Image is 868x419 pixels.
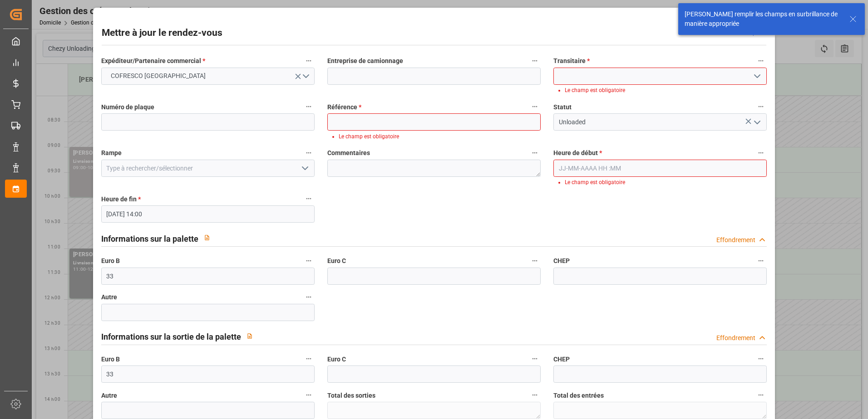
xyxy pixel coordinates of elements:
font: CHEP [553,356,570,363]
button: Ouvrir le menu [750,115,764,129]
button: Commentaires [529,147,541,159]
input: JJ-MM-AAAA HH :MM [553,160,767,177]
font: Euro B [101,257,120,264]
div: Effondrement [716,235,755,245]
li: Le champ est obligatoire [565,86,759,94]
button: Euro B [303,255,315,267]
font: Euro C [327,257,346,264]
button: Autre [303,389,315,401]
button: View description [241,327,258,345]
input: Type à rechercher/sélectionner [101,160,315,177]
button: Heure de fin * [303,193,315,205]
h2: Mettre à jour le rendez-vous [102,26,222,40]
font: Rampe [101,149,122,156]
button: Entreprise de camionnage [529,55,541,67]
div: [PERSON_NAME] remplir les champs en surbrillance de manière appropriée [685,10,841,29]
span: COFRESCO [GEOGRAPHIC_DATA] [106,71,210,81]
div: Effondrement [716,333,755,343]
font: Heure de fin [101,195,137,203]
li: Le champ est obligatoire [339,132,533,141]
button: CHEP [755,353,767,365]
font: Statut [553,103,572,111]
h2: Informations sur la palette [101,233,198,245]
button: Autre [303,291,315,303]
button: Ouvrir le menu [297,161,311,175]
button: Référence * [529,101,541,112]
button: Heure de début * [755,147,767,159]
font: Transitaire [553,57,586,64]
button: Ouvrir le menu [750,69,764,83]
button: Total des entrées [755,389,767,401]
button: Euro B [303,353,315,365]
li: Le champ est obligatoire [565,178,759,186]
font: Euro B [101,356,120,363]
font: Autre [101,392,117,399]
font: Euro C [327,356,346,363]
font: Total des sorties [327,392,375,399]
button: Total des sorties [529,389,541,401]
button: Transitaire * [755,55,767,67]
button: Statut [755,101,767,112]
font: Total des entrées [553,392,604,399]
button: Euro C [529,255,541,267]
font: CHEP [553,257,570,264]
font: Référence [327,103,357,111]
button: Rampe [303,147,315,159]
h2: Informations sur la sortie de la palette [101,331,241,343]
button: Numéro de plaque [303,101,315,112]
input: Type à rechercher/sélectionner [553,113,767,131]
button: Euro C [529,353,541,365]
button: Ouvrir le menu [101,68,315,85]
button: Expéditeur/Partenaire commercial * [303,55,315,67]
button: CHEP [755,255,767,267]
font: Entreprise de camionnage [327,57,403,64]
font: Commentaires [327,149,370,156]
font: Expéditeur/Partenaire commercial [101,57,201,64]
font: Heure de début [553,149,598,156]
input: JJ-MM-AAAA HH :MM [101,205,315,223]
font: Autre [101,293,117,301]
font: Numéro de plaque [101,103,154,111]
